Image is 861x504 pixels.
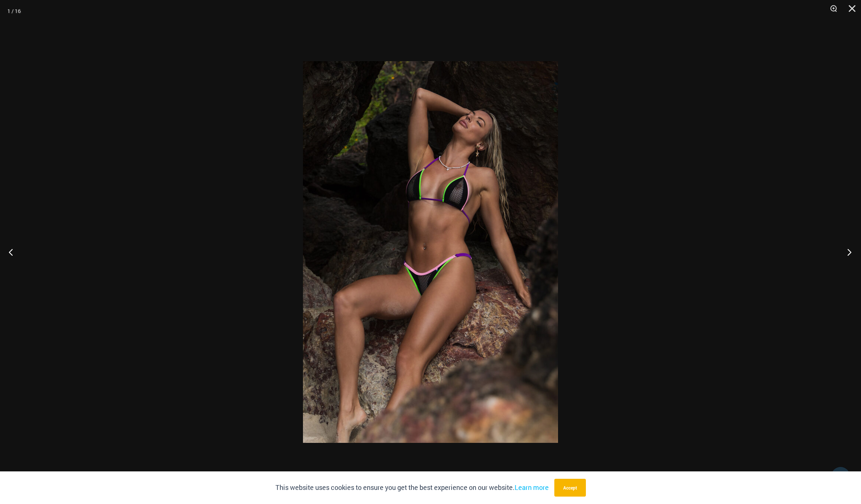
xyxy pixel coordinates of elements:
p: This website uses cookies to ensure you get the best experience on our website. [275,482,549,493]
div: 1 / 16 [7,6,21,17]
img: Reckless Neon Crush Black Neon 306 Tri Top 296 Cheeky 04 [303,61,558,443]
button: Next [833,233,861,271]
a: Learn more [515,483,549,492]
button: Accept [554,479,586,497]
